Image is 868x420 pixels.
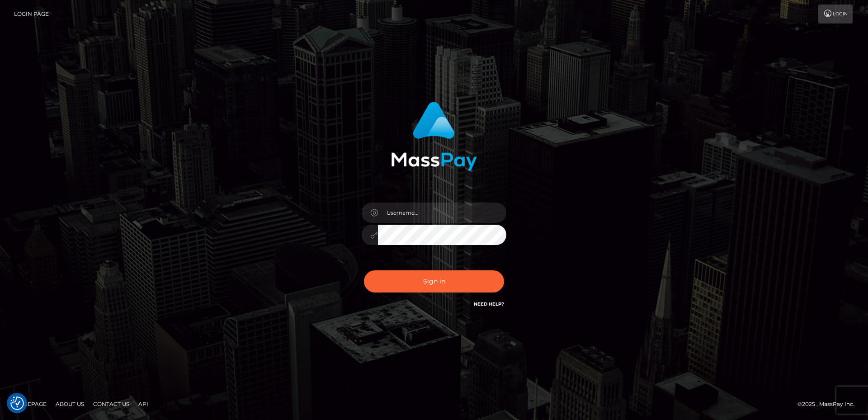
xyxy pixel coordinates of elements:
[135,397,152,411] a: API
[52,397,88,411] a: About Us
[10,397,50,411] a: Homepage
[10,396,24,410] img: Revisit consent button
[818,5,853,24] a: Login
[90,397,133,411] a: Contact Us
[391,102,477,171] img: MassPay Login
[378,203,506,223] input: Username...
[10,396,24,410] button: Consent Preferences
[14,5,49,24] a: Login Page
[474,301,504,307] a: Need Help?
[364,270,504,293] button: Sign in
[797,399,861,409] div: © 2025 , MassPay Inc.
